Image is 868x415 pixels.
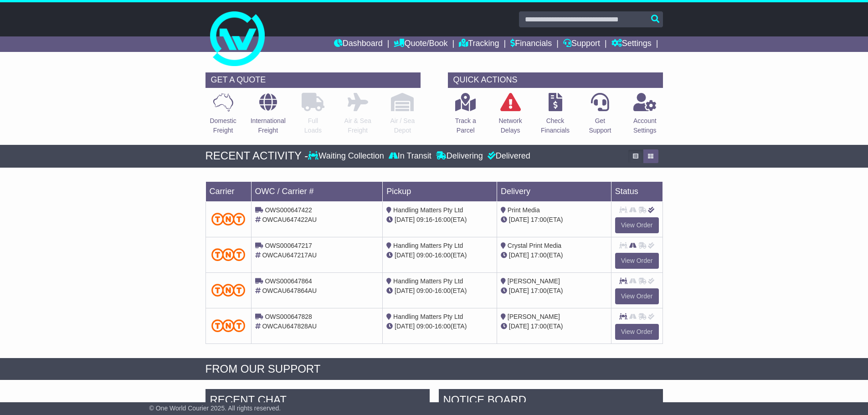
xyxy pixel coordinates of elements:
[211,248,246,261] img: TNT_Domestic.png
[455,92,477,140] a: Track aParcel
[439,389,663,414] div: NOTICE BOARD
[395,251,415,259] span: [DATE]
[508,277,560,285] span: [PERSON_NAME]
[344,116,371,135] p: Air & Sea Freight
[205,389,430,414] div: RECENT CHAT
[531,287,547,294] span: 17:00
[485,151,530,161] div: Delivered
[435,216,451,223] span: 16:00
[386,151,434,161] div: In Transit
[434,151,485,161] div: Delivering
[211,213,246,225] img: TNT_Domestic.png
[393,206,463,214] span: Handling Matters Pty Ltd
[531,251,547,259] span: 17:00
[416,287,432,294] span: 09:00
[395,323,415,330] span: [DATE]
[395,287,415,294] span: [DATE]
[390,116,415,135] p: Air / Sea Depot
[251,181,383,201] td: OWC / Carrier #
[498,92,522,140] a: NetworkDelays
[308,151,386,161] div: Waiting Collection
[615,324,659,340] a: View Order
[435,287,451,294] span: 16:00
[510,36,552,52] a: Financials
[501,322,607,331] div: (ETA)
[416,216,432,223] span: 09:16
[611,36,652,52] a: Settings
[386,286,493,296] div: - (ETA)
[210,116,236,135] p: Domestic Freight
[497,181,611,201] td: Delivery
[262,251,317,259] span: OWCAU647217AU
[393,242,463,249] span: Handling Matters Pty Ltd
[393,277,463,285] span: Handling Matters Pty Ltd
[531,323,547,330] span: 17:00
[508,313,560,320] span: [PERSON_NAME]
[509,216,529,223] span: [DATE]
[508,206,540,214] span: Print Media
[262,323,317,330] span: OWCAU647828AU
[416,251,432,259] span: 09:00
[448,72,663,88] div: QUICK ACTIONS
[615,288,659,304] a: View Order
[611,181,663,201] td: Status
[540,92,570,140] a: CheckFinancials
[615,253,659,269] a: View Order
[508,242,561,249] span: Crystal Print Media
[501,215,607,225] div: (ETA)
[265,242,312,249] span: OWS000647217
[394,36,447,52] a: Quote/Book
[386,215,493,225] div: - (ETA)
[633,92,657,140] a: AccountSettings
[262,287,317,294] span: OWCAU647864AU
[589,116,611,135] p: Get Support
[541,116,570,135] p: Check Financials
[509,323,529,330] span: [DATE]
[615,217,659,233] a: View Order
[250,92,286,140] a: InternationalFreight
[205,149,308,163] div: RECENT ACTIVITY -
[386,322,493,331] div: - (ETA)
[205,181,251,201] td: Carrier
[501,286,607,296] div: (ETA)
[386,251,493,260] div: - (ETA)
[563,36,600,52] a: Support
[251,116,286,135] p: International Freight
[501,251,607,260] div: (ETA)
[588,92,611,140] a: GetSupport
[265,277,312,285] span: OWS000647864
[334,36,383,52] a: Dashboard
[393,313,463,320] span: Handling Matters Pty Ltd
[509,287,529,294] span: [DATE]
[265,206,312,214] span: OWS000647422
[435,251,451,259] span: 16:00
[209,92,236,140] a: DomesticFreight
[395,216,415,223] span: [DATE]
[383,181,497,201] td: Pickup
[205,72,421,88] div: GET A QUOTE
[262,216,317,223] span: OWCAU647422AU
[149,405,281,412] span: © One World Courier 2025. All rights reserved.
[498,116,522,135] p: Network Delays
[211,319,246,332] img: TNT_Domestic.png
[302,116,324,135] p: Full Loads
[416,323,432,330] span: 09:00
[435,323,451,330] span: 16:00
[455,116,476,135] p: Track a Parcel
[509,251,529,259] span: [DATE]
[459,36,499,52] a: Tracking
[205,363,663,376] div: FROM OUR SUPPORT
[531,216,547,223] span: 17:00
[633,116,657,135] p: Account Settings
[211,284,246,296] img: TNT_Domestic.png
[265,313,312,320] span: OWS000647828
